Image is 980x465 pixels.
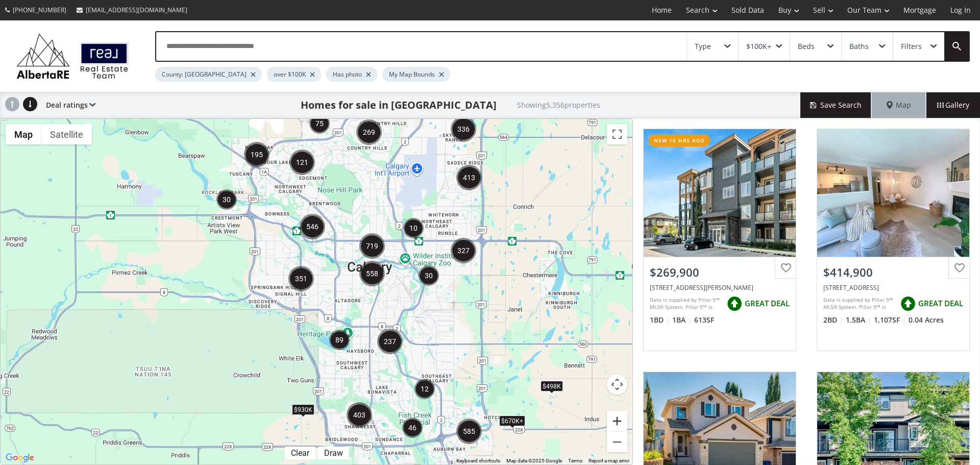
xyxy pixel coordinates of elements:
[13,6,66,14] span: [PHONE_NUMBER]
[650,283,790,292] div: 100 Auburn Meadows Manor SE #206, Calgary, AB T3M 3H2
[359,233,385,259] div: 719
[359,261,385,286] div: 558
[672,315,692,325] span: 1 BA
[309,113,330,134] div: 75
[267,67,321,82] div: over $100K
[456,165,482,190] div: 413
[823,315,843,325] span: 2 BD
[318,448,349,458] div: Click to draw.
[695,43,711,50] div: Type
[607,411,627,431] button: Zoom in
[402,418,423,438] div: 46
[898,293,918,314] img: rating icon
[846,315,871,325] span: 1.5 BA
[745,298,790,309] span: GREAT DEAL
[456,419,482,444] div: 585
[41,124,92,144] button: Show satellite imagery
[909,315,944,325] span: 0.04 Acres
[589,458,629,463] a: Report a map error
[650,264,790,280] div: $269,900
[86,6,187,14] span: [EMAIL_ADDRESS][DOMAIN_NAME]
[285,448,315,458] div: Click to clear.
[382,67,450,82] div: My Map Bounds
[356,119,382,145] div: 269
[800,92,872,118] button: Save Search
[694,315,714,325] span: 613 SF
[901,43,922,50] div: Filters
[456,457,500,464] button: Keyboard shortcuts
[6,124,41,144] button: Show street map
[451,238,476,263] div: 327
[541,381,563,391] div: $498K
[291,404,313,415] div: $797K
[499,415,525,426] div: $670K+
[329,330,350,350] div: 89
[517,101,600,109] h2: Showing 5,356 properties
[3,451,37,464] img: Google
[823,283,963,292] div: 16 Millrise Green SW, Calgary, AB T2Y 3E8
[289,150,315,175] div: 121
[849,43,869,50] div: Baths
[291,405,314,415] div: $950K
[823,264,963,280] div: $414,900
[937,100,969,110] span: Gallery
[568,458,582,463] a: Terms
[451,116,476,142] div: 336
[926,92,980,118] div: Gallery
[650,315,670,325] span: 1 BD
[746,43,771,50] div: $100K+
[377,329,403,354] div: 237
[347,402,372,428] div: 403
[607,124,627,144] button: Toggle fullscreen view
[918,298,963,309] span: GREAT DEAL
[288,266,314,291] div: 351
[155,67,262,82] div: County: [GEOGRAPHIC_DATA]
[41,92,95,118] div: Deal ratings
[300,214,325,239] div: 546
[71,1,192,19] a: [EMAIL_ADDRESS][DOMAIN_NAME]
[419,265,439,286] div: 30
[506,458,562,463] span: Map data ©2025 Google
[326,67,377,82] div: Has photo
[414,379,435,399] div: 12
[607,374,627,395] button: Map camera controls
[301,98,497,112] h1: Homes for sale in [GEOGRAPHIC_DATA]
[874,315,906,325] span: 1,107 SF
[3,451,37,464] a: Open this area in Google Maps (opens a new window)
[244,142,269,167] div: 195
[322,448,346,458] div: Draw
[216,189,237,210] div: 30
[887,100,911,110] span: Map
[798,43,815,50] div: Beds
[633,118,806,361] a: new 10 hrs ago$269,900[STREET_ADDRESS][PERSON_NAME]Data is supplied by Pillar 9™ MLS® System. Pil...
[292,404,314,415] div: $930K
[288,448,312,458] div: Clear
[403,218,424,238] div: 10
[806,118,980,361] a: $414,900[STREET_ADDRESS]Data is supplied by Pillar 9™ MLS® System. Pillar 9™ is the owner of the ...
[823,296,895,311] div: Data is supplied by Pillar 9™ MLS® System. Pillar 9™ is the owner of the copyright in its MLS® Sy...
[11,31,134,82] img: Logo
[650,296,722,311] div: Data is supplied by Pillar 9™ MLS® System. Pillar 9™ is the owner of the copyright in its MLS® Sy...
[607,432,627,452] button: Zoom out
[724,293,745,314] img: rating icon
[872,92,926,118] div: Map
